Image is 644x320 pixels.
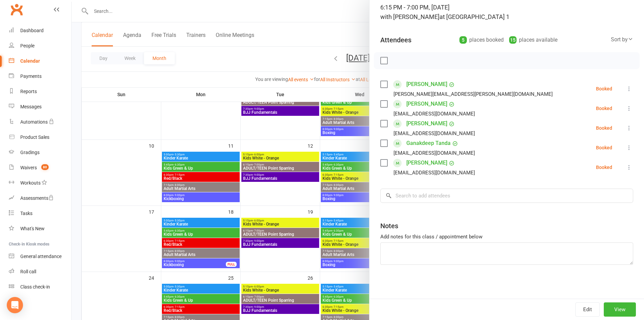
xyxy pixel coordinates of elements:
a: Messages [9,99,71,114]
span: with [PERSON_NAME] [380,13,439,20]
div: [EMAIL_ADDRESS][DOMAIN_NAME] [393,168,475,177]
div: Tasks [20,211,32,216]
div: Payments [20,73,42,79]
div: Automations [20,119,48,125]
a: Assessments [9,191,71,206]
a: Waivers 80 [9,160,71,175]
span: at [GEOGRAPHIC_DATA] 1 [439,13,509,20]
div: [EMAIL_ADDRESS][DOMAIN_NAME] [393,109,475,118]
div: Sort by [611,35,633,44]
div: Assessments [20,195,54,201]
a: [PERSON_NAME] [406,79,447,90]
a: Dashboard [9,23,71,38]
div: places booked [459,35,504,45]
div: Roll call [20,269,36,274]
a: Payments [9,69,71,84]
div: Waivers [20,165,37,170]
div: Attendees [380,35,411,45]
a: Reports [9,84,71,99]
div: Open Intercom Messenger [7,297,23,313]
div: Calendar [20,58,40,64]
div: [EMAIL_ADDRESS][DOMAIN_NAME] [393,129,475,138]
a: Clubworx [8,1,25,18]
div: Notes [380,221,398,231]
a: Gradings [9,145,71,160]
div: Gradings [20,150,40,155]
a: Ganakdeep Tanda [406,138,451,149]
div: 15 [509,36,517,44]
a: General attendance kiosk mode [9,249,71,264]
div: places available [509,35,557,45]
div: Reports [20,89,37,94]
div: People [20,43,34,48]
a: Class kiosk mode [9,279,71,295]
a: [PERSON_NAME] [406,118,447,129]
div: Booked [596,126,612,130]
input: Search to add attendees [380,189,633,203]
a: [PERSON_NAME] [406,99,447,109]
a: What's New [9,221,71,236]
div: 5 [459,36,467,44]
a: Product Sales [9,130,71,145]
div: Product Sales [20,134,49,140]
div: General attendance [20,254,62,259]
a: Automations [9,114,71,130]
a: [PERSON_NAME] [406,157,447,168]
div: Booked [596,106,612,111]
a: Roll call [9,264,71,279]
div: 6:15 PM - 7:00 PM, [DATE] [380,3,633,22]
a: People [9,38,71,54]
button: View [604,302,636,317]
div: Messages [20,104,42,109]
div: [PERSON_NAME][EMAIL_ADDRESS][PERSON_NAME][DOMAIN_NAME] [393,90,553,99]
div: Booked [596,86,612,91]
div: What's New [20,226,45,231]
div: Booked [596,165,612,170]
a: Calendar [9,54,71,69]
span: 80 [41,164,49,170]
a: Workouts [9,175,71,191]
button: Edit [575,302,600,317]
div: [EMAIL_ADDRESS][DOMAIN_NAME] [393,149,475,157]
div: Class check-in [20,284,50,290]
a: Tasks [9,206,71,221]
div: Dashboard [20,28,44,33]
div: Booked [596,145,612,150]
div: Add notes for this class / appointment below [380,233,633,241]
div: Workouts [20,180,41,186]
